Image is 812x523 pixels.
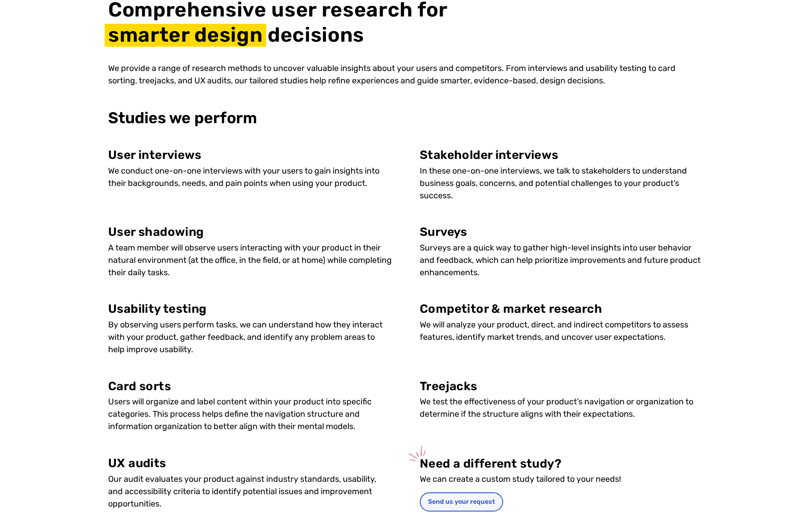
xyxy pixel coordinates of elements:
p: We conduct one-on-one interviews with your users to gain insights into their backgrounds, needs, ... [108,165,392,190]
p: Usability testing [108,302,392,317]
p: Surveys are a quick way to gather high-level insights into user behavior and feedback, which can ... [420,242,704,279]
p: Need a different study? [420,457,704,472]
iframe: Chat Widget [766,479,812,523]
p: Card sorts [108,379,392,394]
p: Competitor & market research [420,302,704,317]
p: By observing users perform tasks, we can understand how they interact with your product, gather f... [108,319,392,356]
p: We test the effectiveness of your product’s navigation or organization to determine if the struct... [420,396,704,420]
h3: Studies we perform [108,110,704,126]
p: User interviews [108,148,392,163]
a: Send us your request [420,492,503,512]
p: In these one-on-one interviews, we talk to stakeholders to understand business goals, concerns, a... [420,165,704,202]
p: We will analyze your product, direct, and indirect competitors to assess features, identify marke... [420,319,704,343]
input: Subscribe to UX Team newsletter. [2,129,8,135]
p: Our audit evaluates your product against industry standards, usability, and accessibility criteri... [108,473,392,510]
span: Subscribe to UX Team newsletter. [11,127,357,136]
span: smarter design [108,22,263,48]
p: We provide a range of research methods to uncover valuable insights about your users and competit... [108,62,704,87]
p: User shadowing [108,225,392,240]
p: Treejacks [420,379,704,394]
p: We can create a custom study tailored to your needs! [420,473,704,485]
p: Stakeholder interviews [420,148,704,163]
span: Send us your request [428,499,495,505]
span: decisions [268,23,364,47]
p: Users will organize and label content within your product into specific categories. This process ... [108,396,392,433]
span: Last Name [180,0,213,8]
p: Surveys [420,225,704,240]
p: A team member will observe users interacting with your product in their natural environment (at t... [108,242,392,279]
p: UX audits [108,456,392,471]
